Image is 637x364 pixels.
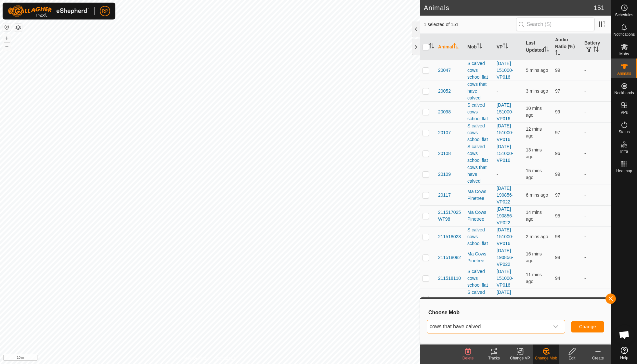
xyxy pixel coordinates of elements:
[582,185,611,205] td: -
[516,18,595,31] input: Search (S)
[582,34,611,60] th: Battery
[497,144,513,163] a: [DATE] 151000-VP016
[526,147,542,159] span: 21 Sep 2025 at 12:12 PM
[582,289,611,309] td: -
[184,356,209,361] a: Privacy Policy
[438,275,461,282] span: 211518110
[494,34,523,60] th: VP
[555,88,560,94] span: 97
[582,268,611,289] td: -
[497,227,513,246] a: [DATE] 151000-VP016
[549,320,562,333] div: dropdown trigger
[438,129,451,136] span: 20107
[465,34,494,60] th: Mob
[477,44,482,49] p-sorticon: Activate to sort
[497,248,513,267] a: [DATE] 190856-VP022
[467,227,491,247] div: S calved cows school flat
[555,255,560,260] span: 98
[619,52,629,56] span: Mobs
[526,192,548,198] span: 21 Sep 2025 at 12:19 PM
[555,151,560,156] span: 96
[582,101,611,122] td: -
[526,251,542,263] span: 21 Sep 2025 at 12:09 PM
[467,209,491,223] div: Ma Cows Pinetree
[620,149,628,153] span: Infra
[438,109,451,115] span: 20098
[497,123,513,142] a: [DATE] 151000-VP016
[467,188,491,202] div: Ma Cows Pinetree
[555,192,560,198] span: 97
[582,122,611,143] td: -
[438,88,451,95] span: 20052
[497,61,513,80] a: [DATE] 151000-VP016
[571,321,604,332] button: Change
[555,172,560,177] span: 99
[617,71,631,75] span: Animals
[555,109,560,114] span: 99
[507,355,533,361] div: Change VP
[467,268,491,289] div: S calved cows school flat
[14,24,22,32] button: Map Layers
[582,60,611,81] td: -
[438,150,451,157] span: 20108
[497,172,498,177] app-display-virtual-paddock-transition: -
[8,5,89,17] img: Gallagher Logo
[582,226,611,247] td: -
[523,34,552,60] th: Last Updated
[438,254,461,261] span: 211518082
[526,234,548,239] span: 21 Sep 2025 at 12:23 PM
[497,88,498,94] app-display-virtual-paddock-transition: -
[481,355,507,361] div: Tracks
[424,21,516,28] span: 1 selected of 151
[582,81,611,101] td: -
[497,102,513,121] a: [DATE] 151000-VP016
[526,296,548,302] span: 21 Sep 2025 at 12:20 PM
[3,23,11,31] button: Reset Map
[611,344,637,362] a: Help
[429,44,434,49] p-sorticon: Activate to sort
[594,3,604,13] span: 151
[428,309,604,316] h3: Choose Mob
[582,164,611,185] td: -
[467,123,491,143] div: S calved cows school flat
[497,269,513,288] a: [DATE] 151000-VP016
[526,272,542,284] span: 21 Sep 2025 at 12:14 PM
[620,356,628,360] span: Help
[555,51,560,56] p-sorticon: Activate to sort
[544,47,549,53] p-sorticon: Activate to sort
[438,192,451,199] span: 20117
[467,143,491,164] div: S calved cows school flat
[555,296,560,302] span: 98
[555,130,560,135] span: 97
[467,251,491,264] div: Ma Cows Pinetree
[582,143,611,164] td: -
[424,4,594,12] h2: Animals
[593,47,599,53] p-sorticon: Activate to sort
[467,60,491,81] div: S calved cows school flat
[438,67,451,74] span: 20047
[555,276,560,281] span: 94
[438,209,462,223] span: 211517025WT98
[497,186,513,204] a: [DATE] 190856-VP022
[467,164,491,185] div: cows that have calved
[467,102,491,122] div: S calved cows school flat
[438,233,461,240] span: 211518023
[462,356,474,360] span: Delete
[618,130,630,134] span: Status
[497,290,513,308] a: [DATE] 151000-VP016
[582,247,611,268] td: -
[555,213,560,218] span: 95
[555,234,560,239] span: 98
[615,325,634,344] div: Open chat
[3,43,11,50] button: –
[585,355,611,361] div: Create
[216,356,236,361] a: Contact Us
[438,296,461,303] span: 211519013
[526,168,542,180] span: 21 Sep 2025 at 12:10 PM
[526,210,542,222] span: 21 Sep 2025 at 12:11 PM
[533,355,559,361] div: Change Mob
[614,32,635,36] span: Notifications
[453,44,459,49] p-sorticon: Activate to sort
[435,34,465,60] th: Animal
[497,206,513,225] a: [DATE] 190856-VP022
